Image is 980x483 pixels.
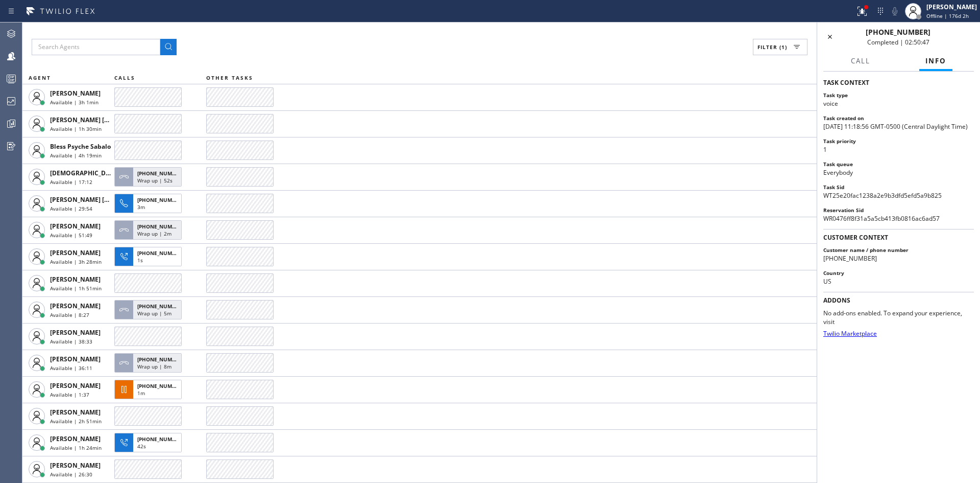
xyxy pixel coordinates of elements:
[50,408,101,417] span: [PERSON_NAME]
[50,275,101,284] span: [PERSON_NAME]
[50,434,101,443] span: [PERSON_NAME]
[114,74,135,81] span: CALLS
[926,3,977,11] div: [PERSON_NAME]
[823,137,974,145] h2: Task priority
[137,230,171,237] span: Wrap up | 2m
[137,203,145,211] span: 3m
[823,122,974,134] p: [DATE] 11:18:56 GMT-0500 (Central Daylight Time)
[50,381,101,390] span: [PERSON_NAME]
[823,295,974,306] h1: ADDONS
[823,309,974,329] p: No add-ons enabled. To expand your experience, visit
[753,39,807,55] button: Filter (1)
[50,142,111,151] span: Bless Psyche Sabalo
[50,89,101,98] span: [PERSON_NAME]
[823,269,974,277] h2: Country
[114,350,185,376] button: [PHONE_NUMBER]Wrap up | 8m
[50,355,101,363] span: [PERSON_NAME]
[50,391,89,398] span: Available | 1:37
[823,91,974,99] h2: Task type
[888,4,902,18] button: Mute
[823,145,974,157] p: 1
[823,329,877,338] a: Twilio Marketplace
[114,430,185,455] button: [PHONE_NUMBER]42s
[823,114,974,122] h2: Task created on
[823,191,974,203] p: WT25e20fac1238a2e9b3dfd5efd5a9b825
[50,461,101,470] span: [PERSON_NAME]
[50,471,92,478] span: Available | 26:30
[50,364,92,372] span: Available | 36:11
[50,444,102,451] span: Available | 1h 24min
[50,338,92,345] span: Available | 38:33
[50,311,89,318] span: Available | 8:27
[50,178,92,186] span: Available | 17:12
[926,12,969,19] span: Offline | 176d 2h
[823,214,974,226] p: WR0476ff8f31a5a5cb413fb0816ac6ad57
[50,248,101,257] span: [PERSON_NAME]
[823,246,974,254] h2: Customer name / phone number
[757,43,787,51] span: Filter (1)
[851,56,870,65] span: Call
[925,56,946,65] span: Info
[137,303,184,310] span: [PHONE_NUMBER]
[114,244,185,269] button: [PHONE_NUMBER]1s
[50,205,92,212] span: Available | 29:54
[50,152,102,159] span: Available | 4h 19min
[137,170,184,177] span: [PHONE_NUMBER]
[823,277,974,289] p: US
[50,222,101,231] span: [PERSON_NAME]
[50,302,101,310] span: [PERSON_NAME]
[206,74,253,81] span: OTHER TASKS
[137,249,184,257] span: [PHONE_NUMBER]
[823,78,974,88] h1: TASK CONTEXT
[823,206,974,214] h2: Reservation Sid
[50,125,102,132] span: Available | 1h 30min
[823,168,974,180] p: Everybody
[137,382,184,389] span: [PHONE_NUMBER]
[823,99,974,111] p: voice
[823,254,974,266] p: [PHONE_NUMBER]
[114,377,185,402] button: [PHONE_NUMBER]1m
[114,164,185,190] button: [PHONE_NUMBER]Wrap up | 52s
[823,233,974,243] h1: CUSTOMER CONTEXT
[114,217,185,243] button: [PHONE_NUMBER]Wrap up | 2m
[137,435,184,443] span: [PHONE_NUMBER]
[137,356,184,363] span: [PHONE_NUMBER]
[114,297,185,323] button: [PHONE_NUMBER]Wrap up | 5m
[137,363,171,370] span: Wrap up | 8m
[137,196,184,203] span: [PHONE_NUMBER]
[29,74,51,81] span: AGENT
[137,443,146,450] span: 42s
[50,258,102,265] span: Available | 3h 28min
[137,257,143,264] span: 1s
[919,51,952,71] button: Info
[50,418,102,425] span: Available | 2h 51min
[50,285,102,292] span: Available | 1h 51min
[50,169,170,177] span: [DEMOGRAPHIC_DATA][PERSON_NAME]
[137,223,184,230] span: [PHONE_NUMBER]
[137,177,173,184] span: Wrap up | 52s
[50,328,101,337] span: [PERSON_NAME]
[867,38,929,47] span: Completed | 02:50:47
[50,232,92,239] span: Available | 51:49
[845,51,876,71] button: Call
[50,99,99,106] span: Available | 3h 1min
[114,191,185,216] button: [PHONE_NUMBER]3m
[50,195,153,204] span: [PERSON_NAME] [PERSON_NAME]
[866,27,930,37] span: [PHONE_NUMBER]
[32,39,160,55] input: Search Agents
[137,389,145,397] span: 1m
[823,160,974,168] h2: Task queue
[50,116,153,124] span: [PERSON_NAME] [PERSON_NAME]
[137,310,171,317] span: Wrap up | 5m
[823,183,974,191] h2: Task Sid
